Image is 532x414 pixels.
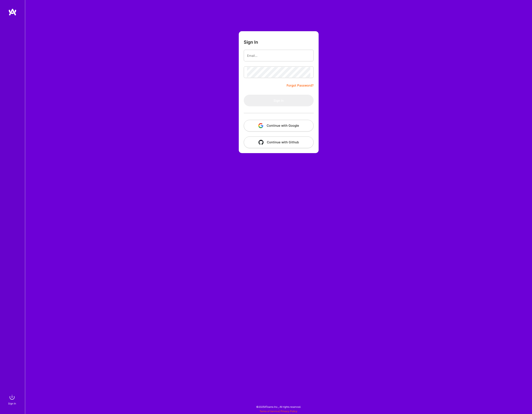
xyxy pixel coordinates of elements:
[25,402,532,412] div: © 2025 ATeams Inc., All rights reserved.
[8,8,17,16] img: logo
[247,50,310,61] input: Email...
[260,410,279,413] a: Terms of Service
[8,401,16,406] div: Sign In
[258,123,263,128] img: icon
[260,410,297,413] span: |
[244,95,314,106] button: Sign In
[259,140,264,145] img: icon
[244,120,314,131] button: Continue with Google
[287,83,314,88] a: Forgot Password?
[9,393,16,406] a: sign inSign In
[244,136,314,148] button: Continue with Github
[244,40,258,45] h3: Sign In
[281,410,297,413] a: Privacy Policy
[8,393,16,401] img: sign in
